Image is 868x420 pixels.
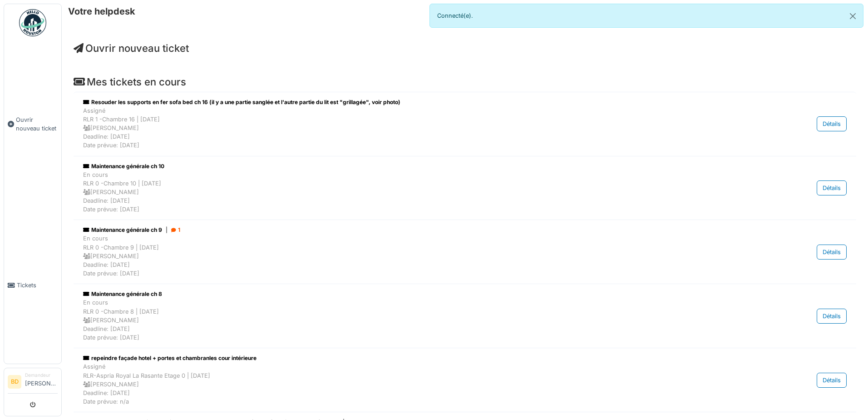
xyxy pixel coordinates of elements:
span: Tickets [17,281,58,290]
a: repeindre façade hotel + portes et chambranles cour intérieure AssignéRLR-Aspria Royal La Rasante... [81,352,849,408]
div: Demandeur [25,372,58,379]
div: Assigné RLR 1 -Chambre 16 | [DATE] [PERSON_NAME] Deadline: [DATE] Date prévue: [DATE] [83,106,735,150]
a: Resouder les supports en fer sofa bed ch 16 (il y a une partie sanglée et l'autre partie du lit e... [81,96,849,152]
div: 1 [171,226,180,234]
div: Détails [817,116,847,131]
div: Maintenance générale ch 9 [83,226,735,234]
span: Ouvrir nouveau ticket [16,115,58,133]
div: Maintenance générale ch 10 [83,162,735,170]
a: Ouvrir nouveau ticket [74,42,189,54]
a: Maintenance générale ch 9| 1 En coursRLR 0 -Chambre 9 | [DATE] [PERSON_NAME]Deadline: [DATE]Date ... [81,224,849,280]
div: Resouder les supports en fer sofa bed ch 16 (il y a une partie sanglée et l'autre partie du lit e... [83,98,735,106]
div: En cours RLR 0 -Chambre 10 | [DATE] [PERSON_NAME] Deadline: [DATE] Date prévue: [DATE] [83,170,735,214]
div: Détails [817,373,847,388]
a: BD Demandeur[PERSON_NAME] [8,372,58,394]
div: Maintenance générale ch 8 [83,290,735,298]
div: En cours RLR 0 -Chambre 8 | [DATE] [PERSON_NAME] Deadline: [DATE] Date prévue: [DATE] [83,298,735,342]
div: Détails [817,309,847,324]
span: | [166,226,168,234]
a: Ouvrir nouveau ticket [4,41,61,207]
a: Maintenance générale ch 10 En coursRLR 0 -Chambre 10 | [DATE] [PERSON_NAME]Deadline: [DATE]Date p... [81,160,849,216]
h4: Mes tickets en cours [74,76,856,88]
div: Détails [817,180,847,195]
li: BD [8,375,21,389]
div: Connecté(e). [429,4,863,28]
img: Badge_color-CXgf-gQk.svg [19,9,46,36]
div: Assigné RLR-Aspria Royal La Rasante Etage 0 | [DATE] [PERSON_NAME] Deadline: [DATE] Date prévue: n/a [83,362,735,406]
div: repeindre façade hotel + portes et chambranles cour intérieure [83,354,735,362]
li: [PERSON_NAME] [25,372,58,391]
button: Close [843,4,863,28]
div: En cours RLR 0 -Chambre 9 | [DATE] [PERSON_NAME] Deadline: [DATE] Date prévue: [DATE] [83,234,735,278]
a: Maintenance générale ch 8 En coursRLR 0 -Chambre 8 | [DATE] [PERSON_NAME]Deadline: [DATE]Date pré... [81,288,849,344]
a: Tickets [4,207,61,364]
h6: Votre helpdesk [68,6,135,17]
div: Détails [817,245,847,260]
